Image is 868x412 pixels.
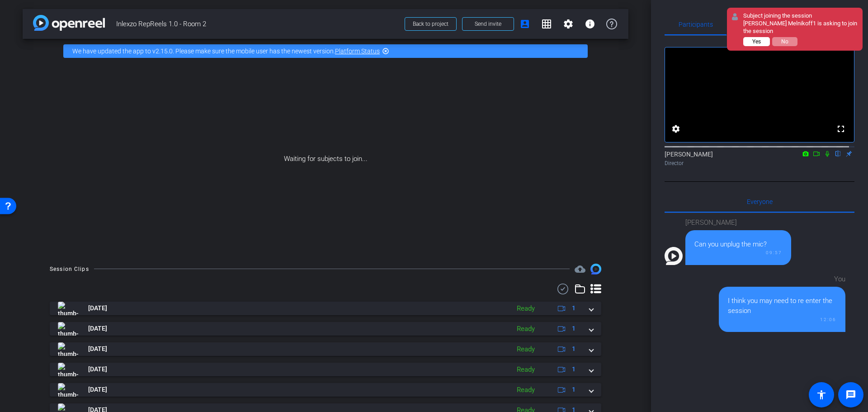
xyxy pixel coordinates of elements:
[512,344,539,355] div: Ready
[475,20,501,28] span: Send invite
[50,322,601,336] mat-expansion-panel-header: thumb-nail[DATE]Ready1
[50,383,601,397] mat-expansion-panel-header: thumb-nail[DATE]Ready1
[512,365,539,375] div: Ready
[572,324,576,333] span: 1
[58,363,78,376] img: thumb-nail
[665,159,854,167] div: Director
[747,199,773,205] span: Everyone
[88,324,107,333] span: [DATE]
[572,303,576,313] span: 1
[845,389,856,400] mat-icon: message
[816,389,827,400] mat-icon: accessibility
[512,324,539,334] div: Ready
[572,365,576,374] span: 1
[572,385,576,394] span: 1
[58,302,78,315] img: thumb-nail
[512,385,539,395] div: Ready
[50,302,601,315] mat-expansion-panel-header: thumb-nail[DATE]Ready1
[563,19,574,29] mat-icon: settings
[88,365,107,374] span: [DATE]
[575,264,585,275] span: Destinations for your clips
[405,17,457,31] button: Back to project
[88,344,107,354] span: [DATE]
[833,149,844,157] mat-icon: flip
[719,274,845,284] div: You
[590,264,601,275] img: Session clips
[781,38,788,45] span: No
[519,19,530,29] mat-icon: account_box
[743,20,858,35] div: [PERSON_NAME] Melnikoff1 is asking to join the session
[728,296,836,316] div: I think you may need to re enter the session
[752,38,761,45] span: Yes
[575,264,585,275] mat-icon: cloud_upload
[512,303,539,314] div: Ready
[462,17,514,31] button: Send invite
[58,322,78,336] img: thumb-nail
[33,15,105,31] img: app-logo
[728,316,836,323] div: 12:06
[585,19,595,29] mat-icon: info
[665,150,854,167] div: [PERSON_NAME]
[694,239,782,250] div: Can you unplug the mic?
[23,63,628,255] div: Waiting for subjects to join...
[58,383,78,397] img: thumb-nail
[685,218,791,228] div: [PERSON_NAME]
[694,249,782,256] div: 09:57
[665,247,683,265] img: Profile
[382,47,389,55] mat-icon: highlight_off
[772,37,797,46] button: No
[541,19,552,29] mat-icon: grid_on
[116,15,399,33] span: Inlexzo RepReels 1.0 - Room 2
[88,303,107,313] span: [DATE]
[50,265,89,274] div: Session Clips
[88,385,107,394] span: [DATE]
[679,21,713,28] span: Participants
[63,44,588,58] div: We have updated the app to v2.15.0. Please make sure the mobile user has the newest version.
[835,123,846,134] mat-icon: fullscreen
[50,342,601,356] mat-expansion-panel-header: thumb-nail[DATE]Ready1
[670,123,681,134] mat-icon: settings
[743,37,770,46] button: Yes
[58,342,78,356] img: thumb-nail
[572,344,576,354] span: 1
[50,363,601,376] mat-expansion-panel-header: thumb-nail[DATE]Ready1
[413,21,448,27] span: Back to project
[743,12,858,20] div: Subject joining the session
[335,47,380,55] a: Platform Status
